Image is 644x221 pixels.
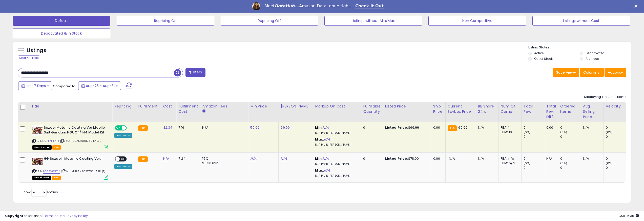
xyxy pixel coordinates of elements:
[524,104,542,114] div: Total Rev.
[178,104,198,114] div: Fulfillment Cost
[324,137,330,142] a: N/A
[22,190,58,195] span: Show: entries
[586,51,605,55] label: Deactivated
[546,125,554,130] div: 0.00
[524,161,531,165] small: (0%)
[583,104,601,120] div: Avg Selling Price
[221,16,318,26] button: Repricing Off
[385,156,427,161] div: $78.00
[264,4,351,9] div: Meet Amazon Data, done right.
[323,125,329,130] a: N/A
[524,130,531,134] small: (0%)
[534,51,544,55] label: Active
[114,133,132,138] div: Amazon AI
[634,5,639,8] div: Close
[32,156,43,167] img: 514RwjK3aLS._SL40_.jpg
[315,162,357,166] p: N/A Profit [PERSON_NAME]
[560,104,579,114] div: Ordered Items
[275,4,299,8] i: DataHub...
[606,165,626,170] div: 0
[32,145,52,150] span: All listings that are unavailable for purchase on Amazon for any reason other than out-of-stock
[528,45,631,50] p: Listing States:
[202,109,205,114] small: Amazon Fees.
[586,57,599,61] label: Archived
[584,95,626,99] div: Displaying 1 to 2 of 2 items
[315,174,357,178] p: N/A Profit [PERSON_NAME]
[546,104,556,120] div: Total Rev. Diff.
[524,134,544,139] div: 0
[583,156,600,161] div: N/A
[363,104,381,114] div: Fulfillable Quantity
[323,156,329,161] a: N/A
[5,214,88,218] div: seller snap | |
[458,125,467,130] span: 69.99
[163,156,169,161] a: N/A
[163,125,173,130] a: 32.34
[13,28,110,38] button: Deactivated & In Stock
[163,104,174,109] div: Cost
[501,156,517,161] div: FBA: n/a
[281,125,290,130] a: 69.99
[61,169,106,173] span: | SKU: HUBAN2091782 LABEL(1)
[252,2,260,10] img: Profile image for Georgie
[449,156,455,161] span: N/A
[532,16,630,26] button: Listings without Cost
[355,4,384,9] a: Check It Out
[385,104,429,109] div: Listed Price
[501,104,519,114] div: Num of Comp.
[281,156,287,161] a: N/A
[202,104,246,109] div: Amazon Fees
[126,126,134,130] span: OFF
[18,56,40,60] div: Clear All Filters
[32,125,108,149] div: ASIN:
[202,156,244,161] div: 15%
[605,68,626,77] button: Actions
[315,104,359,109] div: Markup on Cost
[385,125,408,130] b: Listed Price:
[43,169,60,174] a: B002V8GX14
[52,176,61,180] span: FBA
[501,161,517,165] div: FBM: n/a
[315,156,323,161] b: Min:
[315,131,357,135] p: N/A Profit [PERSON_NAME]
[202,161,244,165] div: $0.30 min
[478,125,495,130] div: N/A
[606,156,626,161] div: 0
[281,104,311,109] div: [PERSON_NAME]
[315,137,324,142] b: Max:
[315,143,357,147] p: N/A Profit [PERSON_NAME]
[27,47,46,54] h5: Listings
[363,156,379,161] div: 0
[44,125,105,136] b: Sazabi Metallic Coating Ver Mobile Suit Gundam HGUC 1/144 Model Kit
[546,156,554,161] div: N/A
[43,213,65,218] a: Terms of Use
[560,161,567,165] small: (0%)
[524,156,544,161] div: 0
[560,134,581,139] div: 0
[114,164,132,169] div: Amazon AI
[580,68,604,77] button: Columns
[117,16,214,26] button: Repricing On
[606,104,624,109] div: Velocity
[53,84,76,89] span: Compared to:
[560,130,567,134] small: (0%)
[428,16,526,26] button: Non Competitive
[13,16,110,26] button: Default
[478,104,496,114] div: BB Share 24h.
[313,102,361,122] th: The percentage added to the cost of goods (COGS) that forms the calculator for Min & Max prices.
[250,125,259,130] a: 59.99
[178,125,196,130] div: 7.16
[560,125,581,130] div: 0
[524,165,544,170] div: 0
[178,156,196,161] div: 7.24
[5,213,24,218] strong: Copyright
[553,68,579,77] button: Save View
[534,57,553,61] label: Out of Stock
[66,213,88,218] a: Privacy Policy
[433,156,442,161] div: 0.00
[448,104,474,114] div: Current Buybox Price
[501,130,517,134] div: FBM: 10
[18,81,52,90] button: Last 7 Days
[478,156,495,161] div: N/A
[324,168,330,173] a: N/A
